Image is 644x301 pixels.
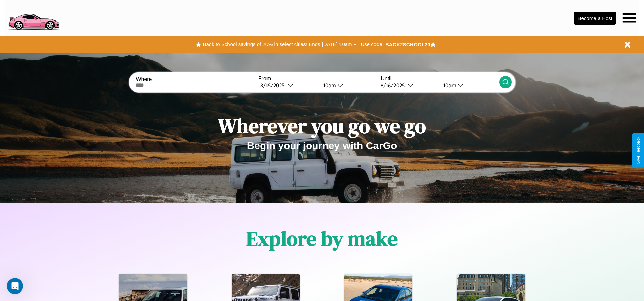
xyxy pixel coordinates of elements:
[318,82,377,89] button: 10am
[136,76,254,82] label: Where
[381,82,408,89] div: 8 / 16 / 2025
[258,82,318,89] button: 8/15/2025
[440,82,458,89] div: 10am
[320,82,338,89] div: 10am
[258,76,377,82] label: From
[385,42,430,48] b: BACK2SCHOOL20
[574,12,616,25] button: Become a Host
[246,225,398,252] h1: Explore by make
[381,76,499,82] label: Until
[438,82,499,89] button: 10am
[201,40,385,49] button: Back to School savings of 20% in select cities! Ends [DATE] 10am PT.Use code:
[7,278,23,294] iframe: Intercom live chat
[5,3,62,32] img: logo
[260,82,288,89] div: 8 / 15 / 2025
[636,137,641,164] div: Give Feedback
